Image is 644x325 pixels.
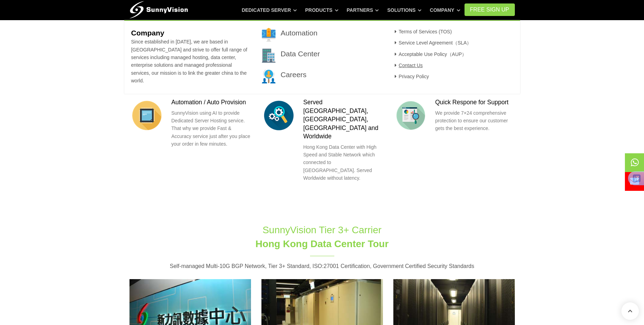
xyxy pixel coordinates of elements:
a: Terms of Services (TOS) [393,29,452,34]
h3: Automation / Auto Provision [172,98,251,107]
a: Automation [281,29,317,37]
img: flat-search-cogs.png [261,98,296,133]
a: Dedicated Server [242,4,297,16]
div: Company [124,20,520,94]
p: SunnyVision using AI to provide Dedicated Server Hosting service. That why we provide Fast & Accu... [172,109,251,148]
span: Hong Kong Data Center Tour [256,238,389,249]
a: Acceptable Use Policy（AUP） [393,51,467,57]
span: Since established in [DATE], we are based in [GEOGRAPHIC_DATA] and strive to offer full range of ... [131,39,247,83]
a: Company [430,4,460,16]
img: flat-chart-page.png [393,98,428,133]
h1: SunnyVision Tier 3+ Carrier [207,223,438,250]
p: Hong Kong Data Center with High Speed and Stable Network which connected to [GEOGRAPHIC_DATA]. Se... [303,143,383,182]
a: Privacy Policy [393,74,429,79]
h3: Served [GEOGRAPHIC_DATA], [GEOGRAPHIC_DATA], [GEOGRAPHIC_DATA] and Worldwide [303,98,383,141]
b: Company [131,29,164,37]
img: flat-cpu-core-alt.png [129,98,164,133]
a: FREE Sign Up [465,3,515,16]
a: Contact Us [393,63,423,68]
a: Solutions [387,4,421,16]
img: 003-research.png [262,70,276,83]
a: Data Center [281,50,320,58]
a: Partners [347,4,379,16]
p: Self-managed Multi-10G BGP Network, Tier 3+ Standard, ISO:27001 Certification, Government Certifi... [129,262,515,271]
h3: Quick Respone for Support [435,98,515,107]
a: Service Level Agreement（SLA） [393,40,472,46]
img: 002-town.png [262,49,276,63]
a: Careers [281,71,307,79]
a: Products [305,4,338,16]
p: We provide 7×24 comprehensive protection to ensure our customer gets the best experience. [435,109,515,132]
img: 001-brand.png [262,28,276,42]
